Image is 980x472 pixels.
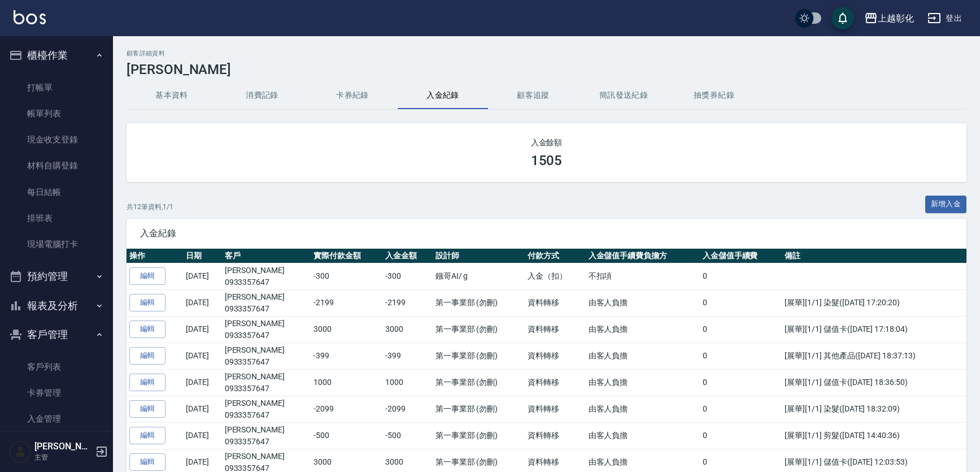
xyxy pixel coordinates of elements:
span: 入金紀錄 [140,228,953,239]
td: [展華][1/1] 剪髮([DATE] 14:40:36) [782,422,966,449]
td: [PERSON_NAME] [222,422,311,449]
td: [DATE] [183,343,222,369]
td: -300 [382,263,433,289]
a: 每日結帳 [5,179,108,205]
th: 操作 [127,249,183,263]
td: [PERSON_NAME] [222,263,311,289]
img: Person [9,440,32,463]
th: 實際付款金額 [311,249,382,263]
button: 櫃檯作業 [5,41,108,70]
a: 編輯 [129,400,165,418]
td: 資料轉移 [525,396,586,422]
td: 1000 [382,369,433,396]
p: 0933357647 [225,356,308,368]
a: 編輯 [129,267,165,285]
a: 材料自購登錄 [5,153,108,179]
a: 編輯 [129,347,165,365]
td: [DATE] [183,396,222,422]
td: 資料轉移 [525,289,586,316]
td: 1000 [311,369,382,396]
h5: [PERSON_NAME] [34,441,92,452]
td: 由客人負擔 [586,289,700,316]
td: 0 [700,422,782,449]
th: 入金儲值手續費 [700,249,782,263]
td: [DATE] [183,422,222,449]
td: 鏹哥AI / g [433,263,525,289]
td: 第一事業部 (勿刪) [433,289,525,316]
p: 0933357647 [225,383,308,395]
img: Logo [14,10,46,24]
button: 卡券紀錄 [307,82,398,109]
td: 由客人負擔 [586,422,700,449]
td: 0 [700,343,782,369]
h2: 入金餘額 [140,137,953,148]
a: 編輯 [129,427,165,444]
td: -2199 [382,289,433,316]
td: [DATE] [183,263,222,289]
td: [展華][1/1] 儲值卡([DATE] 17:18:04) [782,316,966,343]
a: 排班表 [5,205,108,231]
td: 0 [700,369,782,396]
td: [PERSON_NAME] [222,396,311,422]
td: 0 [700,316,782,343]
td: 入金（扣） [525,263,586,289]
td: 0 [700,289,782,316]
td: 第一事業部 (勿刪) [433,422,525,449]
a: 編輯 [129,321,165,338]
td: -399 [311,343,382,369]
button: 上越彰化 [860,7,918,30]
button: 簡訊發送紀錄 [578,82,669,109]
th: 備註 [782,249,966,263]
th: 設計師 [433,249,525,263]
th: 付款方式 [525,249,586,263]
p: 0933357647 [225,436,308,448]
button: 抽獎券紀錄 [669,82,759,109]
a: 編輯 [129,294,165,311]
td: [展華][1/1] 儲值卡([DATE] 18:36:50) [782,369,966,396]
p: 0933357647 [225,303,308,315]
a: 卡券管理 [5,380,108,406]
a: 客戶列表 [5,354,108,380]
td: [展華][1/1] 染髮([DATE] 17:20:20) [782,289,966,316]
td: 資料轉移 [525,369,586,396]
td: 由客人負擔 [586,343,700,369]
td: 資料轉移 [525,422,586,449]
td: 0 [700,396,782,422]
td: [DATE] [183,369,222,396]
th: 客戶 [222,249,311,263]
h3: 1505 [531,153,563,168]
div: 上越彰化 [878,11,914,25]
p: 0933357647 [225,330,308,341]
button: 報表及分析 [5,291,108,321]
p: 主管 [34,452,92,462]
td: -2099 [311,396,382,422]
td: [PERSON_NAME] [222,289,311,316]
button: 入金紀錄 [398,82,488,109]
td: 0 [700,263,782,289]
td: [PERSON_NAME] [222,343,311,369]
th: 日期 [183,249,222,263]
td: [PERSON_NAME] [222,369,311,396]
td: 資料轉移 [525,343,586,369]
button: 新增入金 [925,196,967,213]
button: 登出 [923,8,966,29]
a: 打帳單 [5,75,108,101]
td: 第一事業部 (勿刪) [433,316,525,343]
a: 編輯 [129,374,165,391]
button: 客戶管理 [5,320,108,349]
p: 0933357647 [225,276,308,288]
td: [展華][1/1] 染髮([DATE] 18:32:09) [782,396,966,422]
a: 帳單列表 [5,101,108,127]
td: 第一事業部 (勿刪) [433,343,525,369]
td: [DATE] [183,289,222,316]
td: -2199 [311,289,382,316]
p: 共 12 筆資料, 1 / 1 [127,202,173,212]
td: 由客人負擔 [586,316,700,343]
td: [PERSON_NAME] [222,316,311,343]
a: 現場電腦打卡 [5,231,108,257]
p: 0933357647 [225,409,308,421]
td: -500 [311,422,382,449]
td: -2099 [382,396,433,422]
td: -500 [382,422,433,449]
a: 入金管理 [5,406,108,432]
